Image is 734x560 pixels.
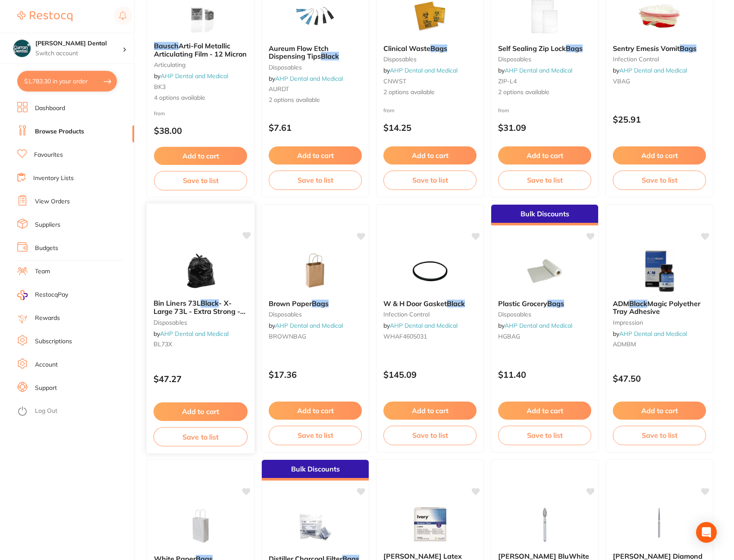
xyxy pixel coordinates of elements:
a: Restocq Logo [17,6,72,26]
div: Bulk Discounts [491,205,598,225]
a: AHP Dental and Medical [390,66,458,74]
em: Bags [312,299,329,308]
small: disposables [498,56,591,63]
a: Budgets [35,244,58,253]
a: AHP Dental and Medical [275,75,343,82]
img: Kerr BluWhite Diamond Burs - Occlusal Extra-Coarse [517,502,573,545]
div: Bulk Discounts [262,460,369,481]
em: Bags [680,44,696,53]
b: Bin Liners 73L Black - X-Large 73L - Extra Strong - Carton of 250 [154,299,248,315]
button: Add to cart [498,146,591,165]
a: Log Out [35,407,57,415]
button: Save to list [613,426,706,445]
span: Clinical Waste [383,44,430,53]
button: Add to cart [154,147,247,165]
small: disposables [154,319,248,326]
span: from [498,107,509,114]
button: Add to cart [498,402,591,420]
img: Kerr BluWhite Diamond Burs - Round-End Taper [631,502,687,545]
span: by [269,75,343,82]
b: Self Sealing Zip Lock Bags [498,44,591,52]
a: AHP Dental and Medical [505,322,572,329]
a: AHP Dental and Medical [505,66,572,74]
span: W & H Door Gasket [383,299,447,308]
p: $38.00 [154,126,247,136]
span: Bin Liners 73L [154,299,201,307]
span: Plastic Grocery [498,299,547,308]
button: Save to list [269,426,362,445]
span: by [154,72,228,80]
em: Black [447,299,465,308]
button: Save to list [498,426,591,445]
span: from [383,107,395,114]
p: $31.09 [498,123,591,133]
b: Aureum Flow Etch Dispensing Tips Black [269,44,362,60]
span: Magic Polyether Tray Adhesive [613,299,700,316]
small: impression [613,319,706,326]
img: Plastic Grocery Bags [517,250,573,293]
img: Brown Paper Bags [287,250,343,293]
p: $11.40 [498,370,591,380]
b: Brown Paper Bags [269,300,362,307]
button: Add to cart [154,402,248,421]
span: Sentry Emesis Vomit [613,44,680,53]
small: disposables [498,311,591,318]
p: $25.91 [613,114,706,124]
span: by [269,322,343,329]
em: Bausch [154,41,179,50]
a: AHP Dental and Medical [160,72,228,80]
a: Inventory Lists [33,174,74,183]
button: Add to cart [613,402,706,420]
button: Save to list [613,171,706,190]
span: by [154,330,229,338]
a: Dashboard [35,104,65,113]
span: BROWNBAG [269,332,306,340]
b: ADM Black Magic Polyether Tray Adhesive [613,300,706,316]
span: VBAG [613,77,630,85]
h4: Curran Dental [35,39,122,48]
span: by [613,66,687,74]
span: by [498,322,572,329]
img: RestocqPay [17,290,28,300]
small: infection control [613,56,706,63]
span: by [383,66,458,74]
img: White Paper Bags [173,505,229,548]
span: RestocqPay [35,291,68,299]
span: by [383,322,458,329]
em: Black [201,299,219,307]
small: infection control [383,311,477,318]
button: Save to list [154,427,248,446]
p: $47.27 [154,374,248,384]
b: Plastic Grocery Bags [498,300,591,307]
span: Aureum Flow Etch Dispensing Tips [269,44,329,60]
span: from [154,110,165,117]
small: articulating [154,61,247,68]
small: disposables [269,311,362,318]
button: Save to list [383,426,477,445]
a: Subscriptions [35,337,72,346]
span: BL73X [154,340,172,348]
button: Add to cart [613,146,706,165]
p: $47.50 [613,373,706,383]
a: Suppliers [35,221,60,229]
button: $1,783.30 in your order [17,71,117,92]
button: Save to list [498,171,591,190]
a: View Orders [35,197,70,206]
a: Team [35,267,50,276]
a: AHP Dental and Medical [390,322,458,329]
button: Save to list [154,171,247,190]
a: RestocqPay [17,290,68,300]
button: Add to cart [383,146,477,165]
span: Brown Paper [269,299,312,308]
span: Self Sealing Zip Lock [498,44,566,53]
p: Switch account [35,49,122,58]
b: W & H Door Gasket Black [383,300,477,307]
b: Bausch Arti-Fol Metallic Articulating Film - 12 Micron [154,42,247,58]
p: $17.36 [269,370,362,380]
small: disposables [383,56,477,63]
span: 2 options available [498,88,591,97]
a: Account [35,361,58,369]
span: by [613,330,687,338]
a: AHP Dental and Medical [619,66,687,74]
small: disposables [269,64,362,71]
